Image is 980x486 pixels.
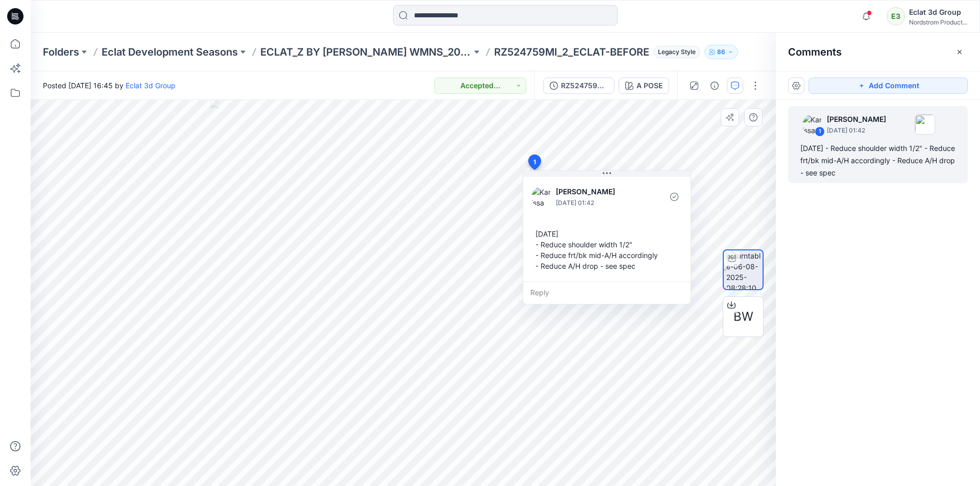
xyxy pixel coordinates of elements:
[43,45,79,59] a: Folders
[126,81,176,90] a: Eclat 3d Group
[561,80,608,91] div: RZ524759MI_2_ECLAT
[556,198,639,208] p: [DATE] 01:42
[726,250,763,289] img: turntable-06-08-2025-08:28:10
[808,78,968,94] button: Add Comment
[706,78,723,94] button: Details
[636,80,663,91] div: A POSE
[827,125,886,136] p: [DATE] 01:42
[523,282,691,304] div: Reply
[800,142,955,179] div: [DATE] - Reduce shoulder width 1/2" - Reduce frt/bk mid-A/H accordingly - Reduce A/H drop - see spec
[827,113,886,125] p: [PERSON_NAME]
[717,46,725,58] p: 86
[43,80,176,91] span: Posted [DATE] 16:45 by
[260,45,472,59] a: ECLAT_Z BY [PERSON_NAME] WMNS_2026_Q1
[649,45,700,59] button: Legacy Style
[909,6,967,18] div: Eclat 3d Group
[815,126,825,137] div: 1
[102,45,238,59] a: Eclat Development Seasons
[543,78,615,94] button: RZ524759MI_2_ECLAT
[909,18,967,26] div: Nordstrom Product...
[653,46,700,58] span: Legacy Style
[494,45,649,59] p: RZ524759MI_2_ECLAT-BEFORE
[619,78,669,94] button: A POSE
[531,187,552,207] img: Karissa Lew
[533,158,536,167] span: 1
[802,114,823,135] img: Karissa Lew
[788,46,842,58] h2: Comments
[733,308,753,326] span: BW
[531,224,682,275] div: [DATE] - Reduce shoulder width 1/2" - Reduce frt/bk mid-A/H accordingly - Reduce A/H drop - see spec
[887,7,905,25] div: E3
[556,186,639,198] p: [PERSON_NAME]
[704,45,738,59] button: 86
